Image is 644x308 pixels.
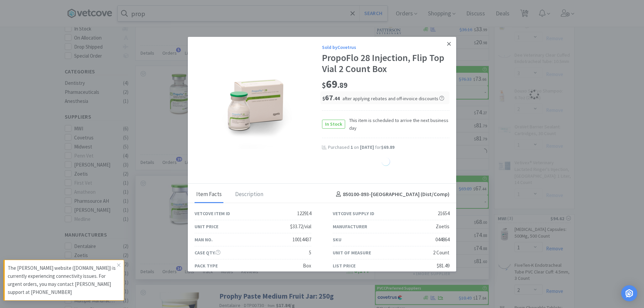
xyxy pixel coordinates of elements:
[322,120,345,128] span: In Stock
[333,262,356,269] div: List Price
[322,77,347,91] span: 69
[322,80,326,90] span: $
[303,262,311,270] div: Box
[195,236,213,243] div: Man No.
[8,264,117,296] p: The [PERSON_NAME] website ([DOMAIN_NAME]) is currently experiencing connectivity issues. For urge...
[333,223,367,230] div: Manufacturer
[360,144,374,150] span: [DATE]
[333,190,449,199] h4: 850100-893 - [GEOGRAPHIC_DATA] (Dist/Comp)
[333,236,341,243] div: SKU
[322,95,325,102] span: $
[195,249,220,256] div: Case Qty.
[333,95,340,102] span: . 44
[333,249,371,256] div: Unit of Measure
[322,93,340,102] span: 67
[381,144,394,150] span: $69.89
[345,117,449,132] span: This item is scheduled to arrive the next business day
[437,262,449,270] div: $81.49
[195,210,230,217] div: Vetcove Item ID
[438,209,449,218] div: 21654
[435,236,449,244] div: 044864
[342,96,444,102] span: after applying rebates and off-invoice discounts
[195,186,223,203] div: Item Facts
[333,210,374,217] div: Vetcove Supply ID
[433,249,449,257] div: 2 Count
[337,80,347,90] span: . 89
[328,144,449,151] div: Purchased on for
[290,223,311,231] div: $33.72/vial
[621,285,637,301] div: Open Intercom Messenger
[233,186,265,203] div: Description
[322,52,449,75] div: PropoFlo 28 Injection, Flip Top Vial 2 Count Box
[195,262,218,269] div: Pack Type
[297,209,311,218] div: 122914
[351,144,353,150] span: 1
[322,44,449,51] div: Sold by Covetrus
[195,223,218,230] div: Unit Price
[292,236,311,244] div: 10014437
[309,249,311,257] div: 5
[436,223,449,231] div: Zoetis
[216,67,300,149] img: ed9614e8b718450792f8e6ad75d46faa_21654.png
